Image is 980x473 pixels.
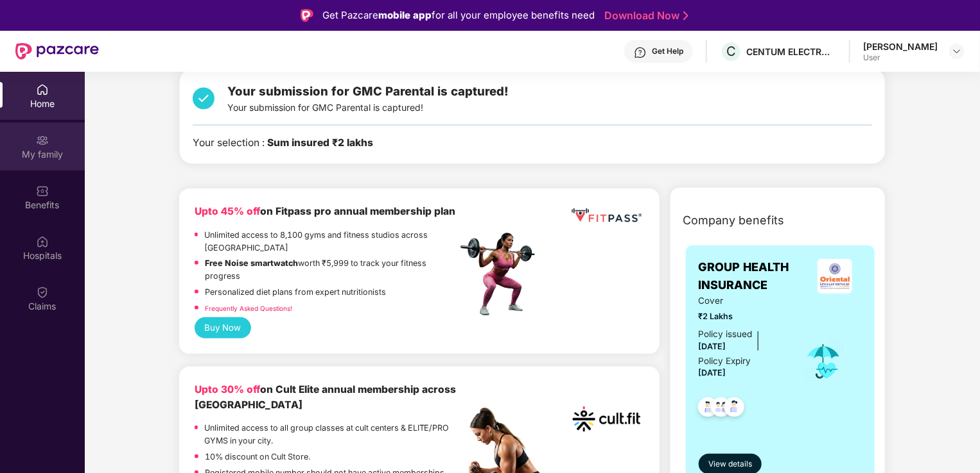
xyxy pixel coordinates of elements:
img: icon [803,340,844,383]
div: Your submission for GMC Parental is captured! [227,82,509,115]
img: insurerLogo [818,259,852,294]
img: Logo [301,9,313,22]
span: GROUP HEALTH INSURANCE [699,258,809,295]
b: Upto 30% off [195,383,260,395]
span: [DATE] [699,342,726,351]
p: worth ₹5,999 to track your fitness progress [205,257,457,283]
div: Get Help [652,46,683,56]
span: Company benefits [683,212,785,229]
a: Download Now [604,9,685,22]
img: svg+xml;base64,PHN2ZyB4bWxucz0iaHR0cDovL3d3dy53My5vcmcvMjAwMC9zdmciIHdpZHRoPSI0OC45MTUiIGhlaWdodD... [706,394,737,425]
img: svg+xml;base64,PHN2ZyB4bWxucz0iaHR0cDovL3d3dy53My5vcmcvMjAwMC9zdmciIHdpZHRoPSIzNCIgaGVpZ2h0PSIzNC... [193,82,214,115]
img: svg+xml;base64,PHN2ZyBpZD0iQ2xhaW0iIHhtbG5zPSJodHRwOi8vd3d3LnczLm9yZy8yMDAwL3N2ZyIgd2lkdGg9IjIwIi... [36,286,49,299]
a: Frequently Asked Questions! [205,304,292,312]
div: CENTUM ELECTRONICS LIMITED [746,46,836,58]
b: Sum insured ₹2 lakhs [267,137,373,149]
span: ₹2 Lakhs [699,310,785,323]
p: Personalized diet plans from expert nutritionists [205,286,386,299]
strong: Free Noise smartwatch [205,258,298,268]
img: Stroke [683,9,688,22]
span: Cover [699,294,785,308]
img: fppp.png [569,204,644,227]
b: on Fitpass pro annual membership plan [195,205,455,217]
img: svg+xml;base64,PHN2ZyBpZD0iRHJvcGRvd24tMzJ4MzIiIHhtbG5zPSJodHRwOi8vd3d3LnczLm9yZy8yMDAwL3N2ZyIgd2... [952,46,962,56]
img: svg+xml;base64,PHN2ZyBpZD0iQmVuZWZpdHMiIHhtbG5zPSJodHRwOi8vd3d3LnczLm9yZy8yMDAwL3N2ZyIgd2lkdGg9Ij... [36,185,49,197]
p: 10% discount on Cult Store. [205,451,310,463]
img: fpp.png [457,229,547,319]
div: Get Pazcare for all your employee benefits need [322,8,595,23]
img: svg+xml;base64,PHN2ZyBpZD0iSG9tZSIgeG1sbnM9Imh0dHA6Ly93d3cudzMub3JnLzIwMDAvc3ZnIiB3aWR0aD0iMjAiIG... [36,83,49,96]
img: svg+xml;base64,PHN2ZyB4bWxucz0iaHR0cDovL3d3dy53My5vcmcvMjAwMC9zdmciIHdpZHRoPSI0OC45NDMiIGhlaWdodD... [719,394,750,425]
span: [DATE] [699,368,726,378]
div: Policy Expiry [699,354,751,368]
p: Unlimited access to 8,100 gyms and fitness studios across [GEOGRAPHIC_DATA] [204,229,457,254]
div: [PERSON_NAME] [863,40,938,53]
div: Policy issued [699,328,753,341]
p: Unlimited access to all group classes at cult centers & ELITE/PRO GYMS in your city. [204,422,457,447]
strong: mobile app [378,9,432,21]
img: New Pazcare Logo [15,43,99,60]
b: on Cult Elite annual membership across [GEOGRAPHIC_DATA] [195,383,456,411]
b: Upto 45% off [195,205,260,217]
img: svg+xml;base64,PHN2ZyB4bWxucz0iaHR0cDovL3d3dy53My5vcmcvMjAwMC9zdmciIHdpZHRoPSI0OC45NDMiIGhlaWdodD... [692,394,724,425]
img: svg+xml;base64,PHN2ZyBpZD0iSGVscC0zMngzMiIgeG1sbnM9Imh0dHA6Ly93d3cudzMub3JnLzIwMDAvc3ZnIiB3aWR0aD... [634,46,647,59]
img: cult.png [569,382,644,457]
img: svg+xml;base64,PHN2ZyB3aWR0aD0iMjAiIGhlaWdodD0iMjAiIHZpZXdCb3g9IjAgMCAyMCAyMCIgZmlsbD0ibm9uZSIgeG... [36,134,49,147]
span: C [726,44,736,59]
button: Buy Now [195,317,251,338]
div: User [863,53,938,63]
img: svg+xml;base64,PHN2ZyBpZD0iSG9zcGl0YWxzIiB4bWxucz0iaHR0cDovL3d3dy53My5vcmcvMjAwMC9zdmciIHdpZHRoPS... [36,235,49,248]
span: View details [708,458,752,470]
div: Your selection : [193,135,373,151]
span: Your submission for GMC Parental is captured! [227,84,509,98]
